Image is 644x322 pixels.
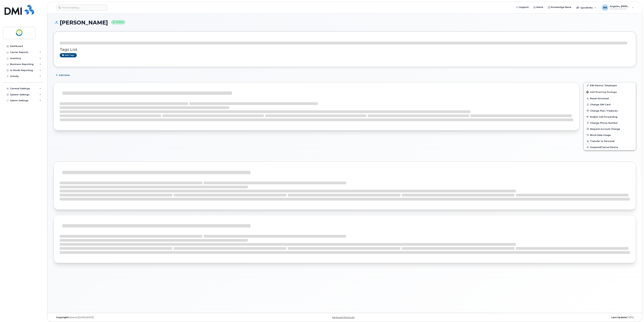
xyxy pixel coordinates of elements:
[586,91,617,94] span: Add Roaming Package
[56,316,68,319] strong: Copyright
[332,316,354,319] a: Keyboard Shortcuts
[590,109,618,112] span: Change Plan / Features
[584,138,636,144] button: Transfer to Personal
[584,108,636,114] button: Change Plan / Features
[111,20,125,24] small: Active
[584,95,636,101] button: Reset Voicemail
[584,101,636,108] button: Change SIM Card
[53,72,73,78] button: Add Note
[53,316,248,319] div: MyServe [DATE]–[DATE]
[584,144,636,150] button: Suspend/Cancel Device
[60,47,630,52] h3: Tags List
[584,114,636,120] button: Enable Call Forwarding
[442,316,636,319] div: [DATE]
[611,316,626,319] strong: Last Update
[59,74,70,77] span: Add Note
[584,88,636,95] button: Add Roaming Package
[53,20,636,25] h1: [PERSON_NAME]
[584,126,636,132] button: Request Account Change
[584,82,636,88] a: Edit Device / Employee
[590,146,618,149] span: Suspend/Cancel Device
[590,115,617,118] span: Enable Call Forwarding
[584,120,636,126] button: Change Phone Number
[60,53,77,57] a: Add tags
[584,132,636,138] button: Block Data Usage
